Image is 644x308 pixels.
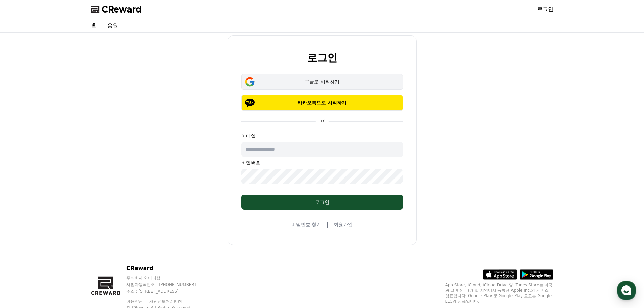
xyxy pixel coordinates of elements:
p: 주소 : [STREET_ADDRESS] [126,289,209,294]
a: 개인정보처리방침 [149,299,182,304]
a: 로그인 [537,5,553,14]
a: 이용약관 [126,299,148,304]
p: 주식회사 와이피랩 [126,275,209,281]
div: 로그인 [255,199,389,206]
button: 구글로 시작하기 [241,74,403,90]
p: or [315,117,328,124]
a: 설정 [87,214,130,231]
span: | [327,220,328,229]
p: 비밀번호 [241,160,403,166]
a: 비밀번호 찾기 [291,221,321,228]
p: CReward [126,264,209,273]
p: 사업자등록번호 : [PHONE_NUMBER] [126,282,209,287]
span: 홈 [21,224,25,230]
h2: 로그인 [307,52,337,63]
div: 구글로 시작하기 [251,78,393,85]
a: CReward [91,4,142,15]
a: 대화 [45,214,87,231]
p: 카카오톡으로 시작하기 [251,99,393,106]
a: 음원 [102,19,123,32]
span: CReward [102,4,142,15]
button: 카카오톡으로 시작하기 [241,95,403,111]
p: App Store, iCloud, iCloud Drive 및 iTunes Store는 미국과 그 밖의 나라 및 지역에서 등록된 Apple Inc.의 서비스 상표입니다. Goo... [445,282,553,304]
p: 이메일 [241,133,403,139]
a: 홈 [86,19,102,32]
span: 대화 [62,225,70,230]
button: 로그인 [241,195,403,210]
a: 홈 [2,214,45,231]
span: 설정 [104,224,113,230]
a: 회원가입 [334,221,353,228]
